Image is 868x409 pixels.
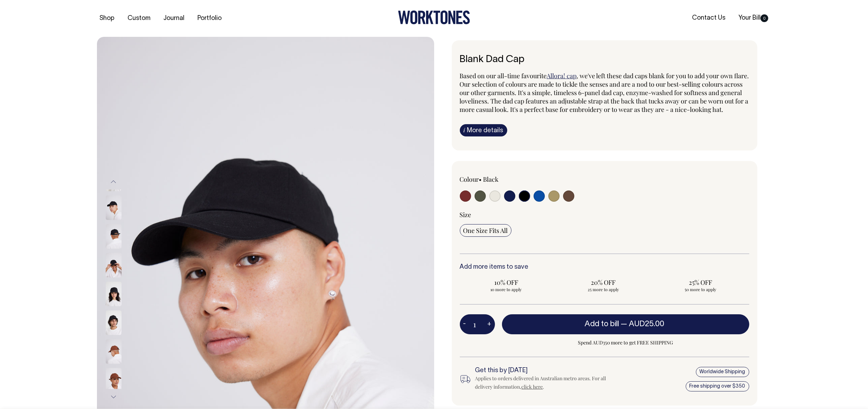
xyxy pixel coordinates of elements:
h6: Get this by [DATE] [475,367,618,374]
img: chocolate [106,368,122,393]
span: 25% OFF [658,278,744,287]
a: iMore details [460,124,507,136]
a: Journal [161,13,188,24]
span: One Size Fits All [463,226,508,235]
img: black [106,282,122,306]
a: Shop [97,13,118,24]
a: Portfolio [195,13,225,24]
span: Based on our all-time favourite [460,72,547,80]
span: 0 [761,14,768,22]
div: Applies to orders delivered in Australian metro areas. For all delivery information, . [475,374,618,391]
span: 25 more to apply [560,287,646,292]
img: black [106,224,122,249]
img: black [106,310,122,335]
span: 10 more to apply [463,287,549,292]
button: + [484,317,495,331]
button: Add to bill —AUD25.00 [502,314,749,334]
input: 10% OFF 10 more to apply [460,276,553,294]
button: - [460,317,470,331]
button: Previous [108,174,119,190]
a: Allora! cap [547,72,577,80]
span: 50 more to apply [658,287,744,292]
span: i [464,126,465,134]
span: • [479,175,482,183]
a: Contact Us [689,12,728,24]
label: Black [483,175,499,183]
input: One Size Fits All [460,224,511,237]
h6: Add more items to save [460,264,749,271]
span: 10% OFF [463,278,549,287]
span: 20% OFF [560,278,646,287]
a: Custom [125,13,154,24]
a: Your Bill0 [736,12,771,24]
img: black [106,253,122,277]
span: Spend AUD350 more to get FREE SHIPPING [502,338,749,347]
input: 20% OFF 25 more to apply [557,276,650,294]
img: black [106,195,122,220]
h6: Blank Dad Cap [460,54,749,65]
img: chocolate [106,339,122,364]
a: click here [522,383,543,390]
span: — [621,321,666,328]
span: Add to bill [585,321,619,328]
span: , we've left these dad caps blank for you to add your own flare. Our selection of colours are mad... [460,72,749,114]
span: AUD25.00 [629,321,665,328]
button: Next [108,389,119,405]
div: Size [460,210,749,219]
div: Colour [460,175,576,183]
input: 25% OFF 50 more to apply [654,276,747,294]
